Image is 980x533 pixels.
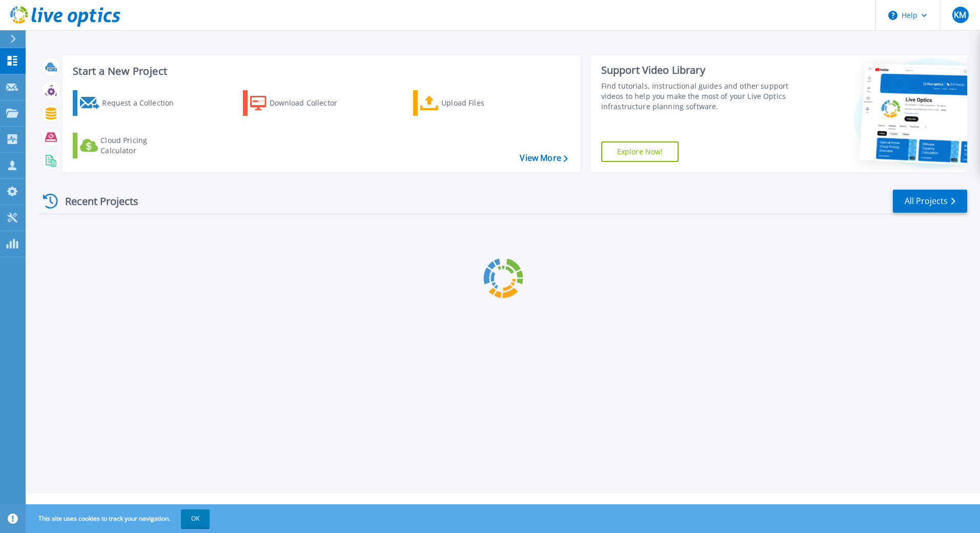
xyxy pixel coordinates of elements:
[73,66,567,77] h3: Start a New Project
[100,135,182,156] div: Cloud Pricing Calculator
[413,90,527,116] a: Upload Files
[601,81,793,112] div: Find tutorials, instructional guides and other support videos to help you make the most of your L...
[601,64,793,77] div: Support Video Library
[270,93,352,113] div: Download Collector
[601,141,679,162] a: Explore Now!
[954,11,966,19] span: KM
[441,93,523,113] div: Upload Files
[39,189,152,214] div: Recent Projects
[243,90,357,116] a: Download Collector
[102,93,184,113] div: Request a Collection
[73,133,187,158] a: Cloud Pricing Calculator
[520,153,567,163] a: View More
[73,90,187,116] a: Request a Collection
[893,190,967,213] a: All Projects
[181,509,210,528] button: OK
[28,509,210,528] span: This site uses cookies to track your navigation.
